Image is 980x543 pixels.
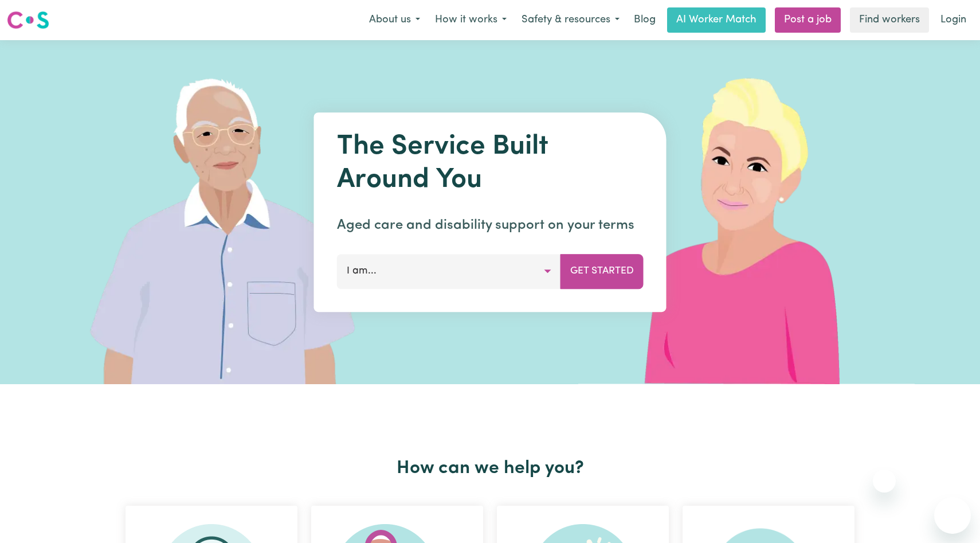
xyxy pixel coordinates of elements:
button: Get Started [560,254,644,288]
a: Blog [627,7,663,33]
iframe: Button to launch messaging window [934,497,971,534]
button: How it works [428,8,514,32]
h2: How can we help you? [119,458,861,479]
button: Safety & resources [514,8,627,32]
button: I am... [337,254,561,288]
p: Aged care and disability support on your terms [337,215,644,236]
h1: The Service Built Around You [337,131,644,197]
a: Post a job [775,7,841,33]
a: Careseekers logo [7,7,49,33]
img: Careseekers logo [7,10,49,30]
iframe: Close message [873,470,896,493]
a: Login [934,7,973,33]
a: Find workers [850,7,929,33]
a: AI Worker Match [667,7,766,33]
button: About us [362,8,428,32]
